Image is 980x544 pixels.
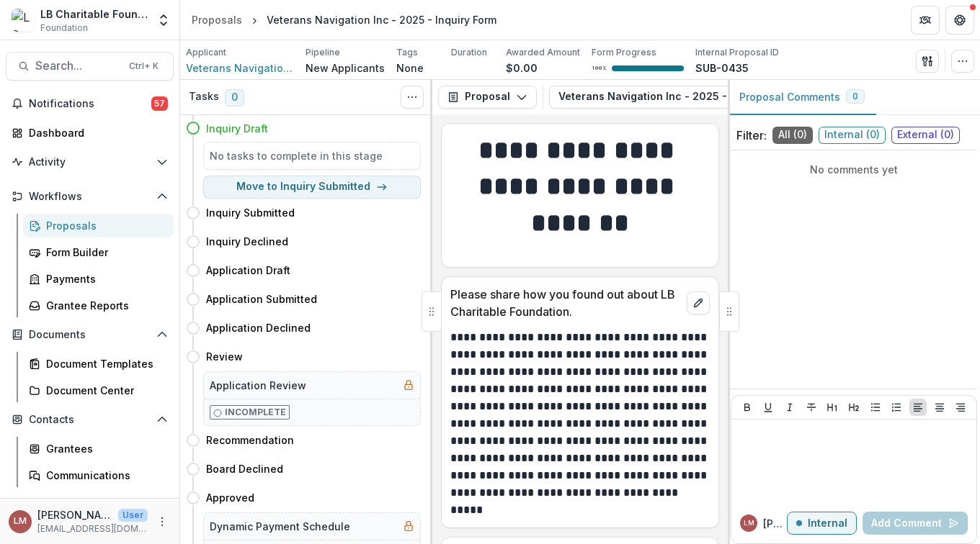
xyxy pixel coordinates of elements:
[803,399,820,416] button: Strike
[396,60,424,76] p: None
[6,323,174,346] button: Open Documents
[911,6,940,35] button: Partners
[210,148,414,163] h5: No tasks to complete in this stage
[306,46,340,59] p: Pipeline
[14,517,27,526] div: Loida Mendoza
[23,294,174,317] a: Grantee Reports
[867,399,884,416] button: Bullet List
[40,22,88,35] span: Foundation
[6,185,174,208] button: Open Workflows
[23,463,174,487] a: Communications
[186,9,248,30] a: Proposals
[210,378,306,393] h5: Application Review
[23,352,174,376] a: Document Templates
[206,461,283,476] h4: Board Declined
[695,60,749,76] p: SUB-0435
[151,96,168,111] span: 57
[6,121,174,145] a: Dashboard
[37,522,148,535] p: [EMAIL_ADDRESS][DOMAIN_NAME]
[46,245,162,260] div: Form Builder
[306,60,385,76] p: New Applicants
[863,512,968,535] button: Add Comment
[787,512,857,535] button: Internal
[46,383,162,398] div: Document Center
[687,291,710,314] button: edit
[952,399,969,416] button: Align Right
[118,509,148,522] p: User
[6,52,174,81] button: Search...
[592,63,606,73] p: 100 %
[206,320,311,335] h4: Application Declined
[506,60,538,76] p: $0.00
[759,399,777,416] button: Underline
[781,399,798,416] button: Italicize
[592,46,656,59] p: Form Progress
[186,60,294,76] a: Veterans Navigation Inc
[267,12,496,27] div: Veterans Navigation Inc - 2025 - Inquiry Form
[35,59,120,73] span: Search...
[438,86,537,109] button: Proposal
[186,46,226,59] p: Applicant
[186,9,502,30] nav: breadcrumb
[23,378,174,402] a: Document Center
[29,414,151,426] span: Contacts
[888,399,905,416] button: Ordered List
[153,6,174,35] button: Open entity switcher
[46,271,162,286] div: Payments
[695,46,779,59] p: Internal Proposal ID
[46,468,162,483] div: Communications
[736,162,971,177] p: No comments yet
[6,92,174,115] button: Notifications57
[210,519,350,534] h5: Dynamic Payment Schedule
[945,6,974,35] button: Get Help
[845,399,863,416] button: Heading 2
[189,91,219,103] h3: Tasks
[739,399,756,416] button: Bold
[891,127,960,144] span: External ( 0 )
[549,86,837,109] button: Veterans Navigation Inc - 2025 - Inquiry Form
[225,89,244,106] span: 0
[819,127,886,144] span: Internal ( 0 )
[909,399,927,416] button: Align Left
[728,80,876,115] button: Proposal Comments
[46,441,162,456] div: Grantees
[506,46,580,59] p: Awarded Amount
[29,329,151,341] span: Documents
[396,46,418,59] p: Tags
[23,437,174,461] a: Grantees
[225,406,286,419] p: Incomplete
[37,507,112,522] p: [PERSON_NAME]
[808,517,847,530] p: Internal
[206,490,254,505] h4: Approved
[772,127,813,144] span: All ( 0 )
[6,150,174,173] button: Open Activity
[29,98,151,110] span: Notifications
[206,432,294,448] h4: Recommendation
[192,12,242,27] div: Proposals
[6,493,174,516] button: Open Data & Reporting
[46,298,162,313] div: Grantee Reports
[206,291,317,307] h4: Application Submitted
[29,125,162,140] div: Dashboard
[206,263,290,278] h4: Application Draft
[206,234,288,249] h4: Inquiry Declined
[401,86,424,109] button: Toggle View Cancelled Tasks
[12,9,35,32] img: LB Charitable Foundation
[824,399,841,416] button: Heading 1
[29,156,151,168] span: Activity
[29,191,151,203] span: Workflows
[203,176,421,199] button: Move to Inquiry Submitted
[6,408,174,431] button: Open Contacts
[46,218,162,233] div: Proposals
[23,214,174,237] a: Proposals
[763,516,787,531] p: [PERSON_NAME] M
[46,356,162,371] div: Document Templates
[126,58,161,74] div: Ctrl + K
[450,286,681,320] p: Please share how you found out about LB Charitable Foundation.
[206,121,268,136] h4: Inquiry Draft
[23,240,174,264] a: Form Builder
[23,267,174,291] a: Payments
[852,91,858,101] span: 0
[206,205,295,220] h4: Inquiry Submitted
